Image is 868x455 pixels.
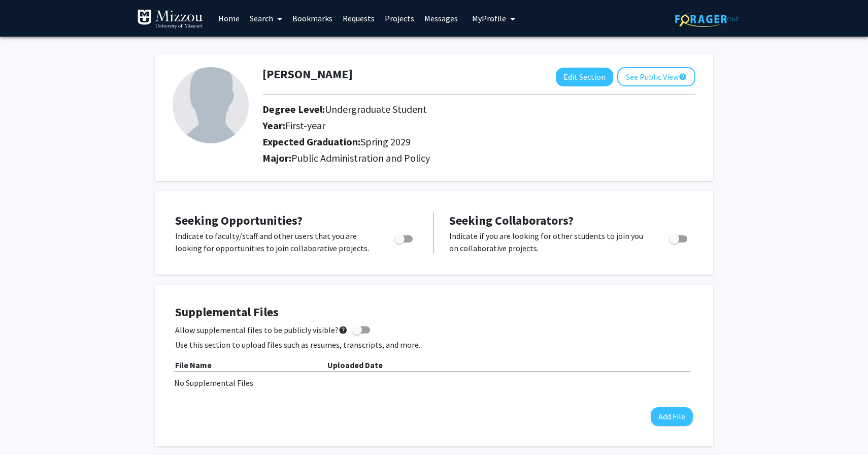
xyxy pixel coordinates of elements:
[360,135,411,148] span: Spring 2029
[175,360,212,370] b: File Name
[617,67,695,86] button: See Public View
[175,324,348,336] span: Allow supplemental files to be publicly visible?
[419,1,463,36] a: Messages
[262,67,353,82] h1: [PERSON_NAME]
[665,230,693,245] div: Toggle
[449,213,574,228] span: Seeking Collaborators?
[262,136,669,148] h2: Expected Graduation:
[137,9,203,29] img: University of Missouri Logo
[679,71,687,83] mat-icon: help
[245,1,287,36] a: Search
[287,1,338,36] a: Bookmarks
[8,409,43,447] iframe: Chat
[651,407,693,426] button: Add File
[213,1,245,36] a: Home
[472,13,506,23] span: My Profile
[327,360,383,370] b: Uploaded Date
[556,68,613,86] button: Edit Section
[175,305,693,320] h4: Supplemental Files
[174,377,694,389] div: No Supplemental Files
[262,103,669,115] h2: Degree Level:
[338,1,380,36] a: Requests
[285,119,325,132] span: First-year
[175,213,303,228] span: Seeking Opportunities?
[380,1,419,36] a: Projects
[175,339,693,351] p: Use this section to upload files such as resumes, transcripts, and more.
[390,230,418,245] div: Toggle
[325,103,427,115] span: Undergraduate Student
[675,11,739,27] img: ForagerOne Logo
[262,119,669,132] h2: Year:
[175,230,375,254] p: Indicate to faculty/staff and other users that you are looking for opportunities to join collabor...
[449,230,650,254] p: Indicate if you are looking for other students to join you on collaborative projects.
[291,151,430,164] span: Public Administration and Policy
[262,152,695,164] h2: Major:
[339,324,348,336] mat-icon: help
[173,67,249,143] img: Profile Picture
